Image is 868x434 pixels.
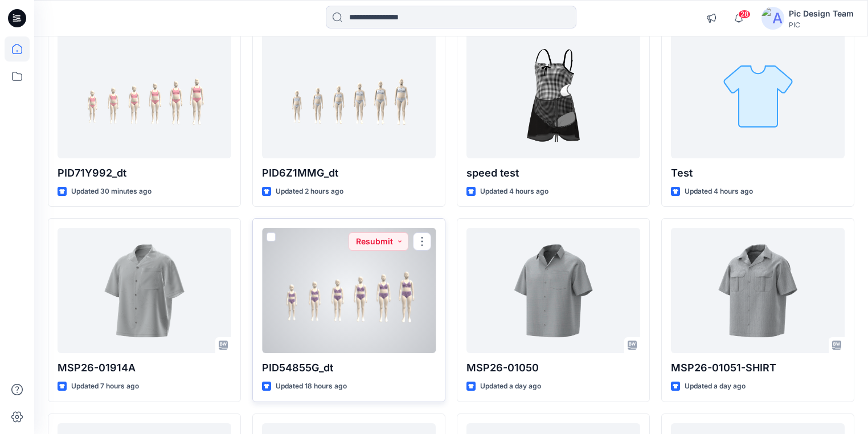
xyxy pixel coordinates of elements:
p: MSP26-01051-SHIRT [671,360,845,376]
p: Test [671,165,845,181]
a: MSP26-01051-SHIRT [671,228,845,353]
img: avatar [761,7,784,30]
a: PID6Z1MMG_dt [262,33,436,158]
a: MSP26-01914A [58,228,231,353]
a: PID71Y992_dt [58,33,231,158]
a: Test [671,33,845,158]
p: speed test [466,165,640,181]
p: Updated 18 hours ago [276,380,347,392]
p: Updated 7 hours ago [71,380,139,392]
div: Pic Design Team [789,7,854,21]
span: 28 [738,10,751,19]
p: PID6Z1MMG_dt [262,165,436,181]
p: Updated 4 hours ago [480,186,548,198]
p: PID54855G_dt [262,360,436,376]
p: Updated a day ago [685,380,746,392]
a: MSP26-01050 [466,228,640,353]
p: Updated 30 minutes ago [71,186,152,198]
p: PID71Y992_dt [58,165,231,181]
a: speed test [466,33,640,158]
p: Updated 4 hours ago [685,186,753,198]
p: Updated 2 hours ago [276,186,343,198]
p: MSP26-01914A [58,360,231,376]
div: PIC [789,21,854,29]
p: Updated a day ago [480,380,541,392]
a: PID54855G_dt [262,228,436,353]
p: MSP26-01050 [466,360,640,376]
